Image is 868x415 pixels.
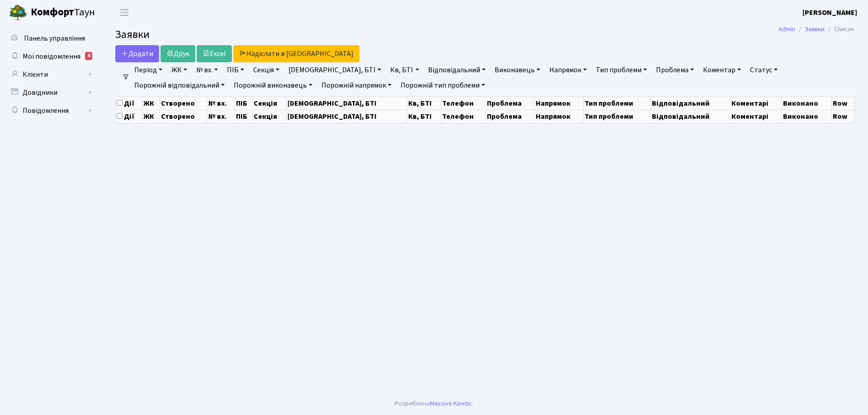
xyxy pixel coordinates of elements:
th: Кв, БТІ [407,97,441,110]
a: № вх. [193,62,222,78]
a: Панель управління [5,29,95,47]
a: Проблема [652,62,698,78]
a: Заявки [805,24,825,34]
a: Період [131,62,166,78]
th: [DEMOGRAPHIC_DATA], БТІ [287,110,407,123]
span: Додати [121,49,153,59]
th: Дії [116,97,142,110]
a: Виконавець [491,62,544,78]
a: Надіслати в [GEOGRAPHIC_DATA] [233,45,359,62]
a: ПІБ [223,62,248,78]
th: Проблема [486,97,534,110]
th: Напрямок [535,97,584,110]
b: Комфорт [31,5,74,19]
th: Тип проблеми [584,97,651,110]
span: Мої повідомлення [23,51,80,61]
a: Повідомлення [5,102,95,120]
th: Дії [116,110,142,123]
a: Кв, БТІ [387,62,422,78]
a: Тип проблеми [592,62,651,78]
a: ЖК [168,62,191,78]
a: Мої повідомлення4 [5,47,95,65]
th: Відповідальний [651,97,730,110]
a: Massive Kinetic [430,399,472,408]
a: Порожній напрямок [318,78,395,93]
th: Проблема [486,110,534,123]
span: Таун [31,5,95,20]
span: Панель управління [24,33,85,43]
th: Відповідальний [651,110,730,123]
th: № вх. [208,97,235,110]
button: Переключити навігацію [113,5,136,20]
a: Порожній відповідальний [131,78,228,93]
a: Довідники [5,84,95,102]
th: ЖК [142,110,160,123]
a: Статус [746,62,781,78]
a: Секція [250,62,283,78]
th: Кв, БТІ [407,110,441,123]
th: Row [831,110,854,123]
a: Порожній тип проблеми [397,78,489,93]
a: Клієнти [5,65,95,84]
b: [PERSON_NAME] [802,8,857,18]
th: Row [831,97,854,110]
th: Секція [253,110,287,123]
th: [DEMOGRAPHIC_DATA], БТІ [287,97,407,110]
th: Коментарі [730,97,782,110]
a: [DEMOGRAPHIC_DATA], БТІ [285,62,385,78]
th: Виконано [782,97,831,110]
a: Порожній виконавець [230,78,316,93]
a: Коментар [699,62,745,78]
img: logo.png [9,4,27,22]
th: Створено [160,110,208,123]
div: Розроблено . [395,399,473,409]
span: Заявки [115,27,150,42]
a: Відповідальний [425,62,489,78]
th: ПІБ [235,97,253,110]
th: № вх. [208,110,235,123]
th: Тип проблеми [584,110,651,123]
a: Друк [160,45,195,62]
th: ЖК [142,97,160,110]
th: Коментарі [730,110,782,123]
th: Виконано [782,110,831,123]
div: 4 [85,52,92,60]
th: Телефон [441,97,486,110]
li: Список [825,24,854,34]
th: ПІБ [235,110,253,123]
a: [PERSON_NAME] [802,7,857,18]
a: Admin [778,24,795,34]
th: Телефон [441,110,486,123]
th: Секція [253,97,287,110]
th: Напрямок [535,110,584,123]
a: Напрямок [546,62,590,78]
a: Додати [115,45,159,62]
th: Створено [160,97,208,110]
a: Excel [197,45,232,62]
nav: breadcrumb [765,20,868,39]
